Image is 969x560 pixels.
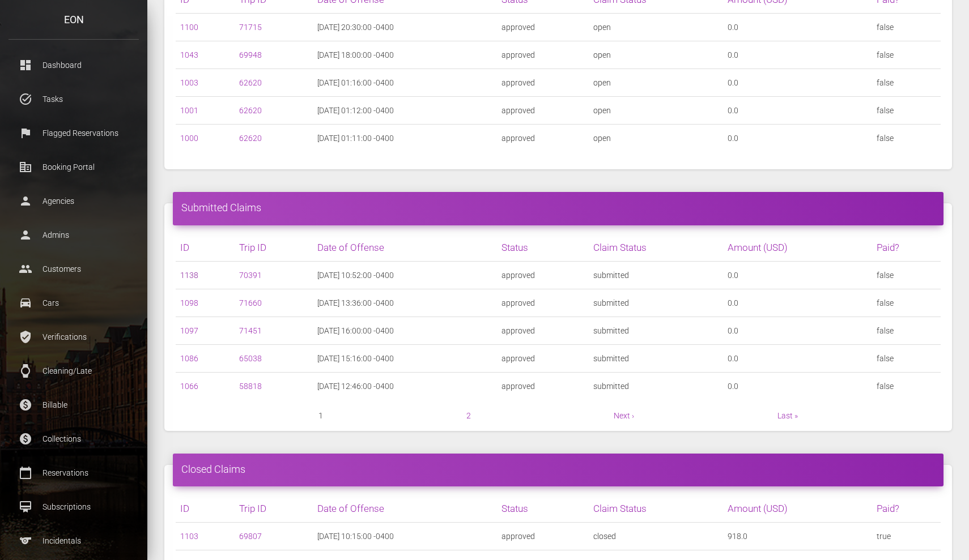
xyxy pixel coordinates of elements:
[17,193,130,210] p: Agencies
[180,326,198,335] a: 1097
[872,41,941,69] td: false
[589,14,723,41] td: open
[872,344,941,372] td: false
[313,69,498,97] td: [DATE] 01:16:00 -0400
[239,354,262,363] a: 65038
[8,425,139,453] a: paid Collections
[872,261,941,289] td: false
[17,362,130,379] p: Cleaning/Late
[589,125,723,152] td: open
[872,234,941,262] th: Paid?
[497,522,589,550] td: approved
[239,326,262,335] a: 71451
[181,462,935,476] h4: Closed Claims
[17,91,130,108] p: Tasks
[723,97,872,125] td: 0.0
[180,382,198,391] a: 1066
[497,289,589,317] td: approved
[313,317,498,344] td: [DATE] 16:00:00 -0400
[313,234,498,262] th: Date of Offense
[180,23,198,32] a: 1100
[8,357,139,385] a: watch Cleaning/Late
[8,527,139,555] a: sports Incidentals
[180,298,198,307] a: 1098
[17,532,130,549] p: Incidentals
[723,289,872,317] td: 0.0
[497,125,589,152] td: approved
[8,221,139,249] a: person Admins
[17,226,130,243] p: Admins
[313,261,498,289] td: [DATE] 10:52:00 -0400
[313,97,498,125] td: [DATE] 01:12:00 -0400
[614,411,634,420] a: Next ›
[497,261,589,289] td: approved
[176,495,235,523] th: ID
[872,495,941,523] th: Paid?
[239,271,262,280] a: 70391
[8,459,139,487] a: calendar_today Reservations
[497,372,589,400] td: approved
[723,522,872,550] td: 918.0
[723,261,872,289] td: 0.0
[180,532,198,541] a: 1103
[239,78,262,87] a: 62620
[723,41,872,69] td: 0.0
[723,234,872,262] th: Amount (USD)
[589,522,723,550] td: closed
[589,41,723,69] td: open
[17,328,130,345] p: Verifications
[17,159,130,176] p: Booking Portal
[466,411,471,420] a: 2
[589,344,723,372] td: submitted
[239,106,262,115] a: 62620
[589,69,723,97] td: open
[17,430,130,447] p: Collections
[313,495,498,523] th: Date of Offense
[180,50,198,59] a: 1043
[872,289,941,317] td: false
[497,14,589,41] td: approved
[872,522,941,550] td: true
[318,409,323,422] span: 1
[239,298,262,307] a: 71660
[8,51,139,79] a: dashboard Dashboard
[8,289,139,317] a: drive_eta Cars
[313,125,498,152] td: [DATE] 01:11:00 -0400
[589,261,723,289] td: submitted
[777,411,798,420] a: Last »
[589,289,723,317] td: submitted
[313,289,498,317] td: [DATE] 13:36:00 -0400
[723,69,872,97] td: 0.0
[239,532,262,541] a: 69807
[8,119,139,147] a: flag Flagged Reservations
[235,234,313,262] th: Trip ID
[589,97,723,125] td: open
[8,187,139,215] a: person Agencies
[8,323,139,351] a: verified_user Verifications
[235,495,313,523] th: Trip ID
[180,78,198,87] a: 1003
[239,23,262,32] a: 71715
[872,317,941,344] td: false
[313,14,498,41] td: [DATE] 20:30:00 -0400
[872,14,941,41] td: false
[497,317,589,344] td: approved
[8,493,139,521] a: card_membership Subscriptions
[17,498,130,515] p: Subscriptions
[313,522,498,550] td: [DATE] 10:15:00 -0400
[8,255,139,283] a: people Customers
[239,134,262,143] a: 62620
[589,372,723,400] td: submitted
[497,344,589,372] td: approved
[872,97,941,125] td: false
[313,372,498,400] td: [DATE] 12:46:00 -0400
[872,125,941,152] td: false
[180,134,198,143] a: 1000
[17,294,130,311] p: Cars
[17,396,130,413] p: Billable
[872,69,941,97] td: false
[497,234,589,262] th: Status
[497,97,589,125] td: approved
[17,125,130,142] p: Flagged Reservations
[723,344,872,372] td: 0.0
